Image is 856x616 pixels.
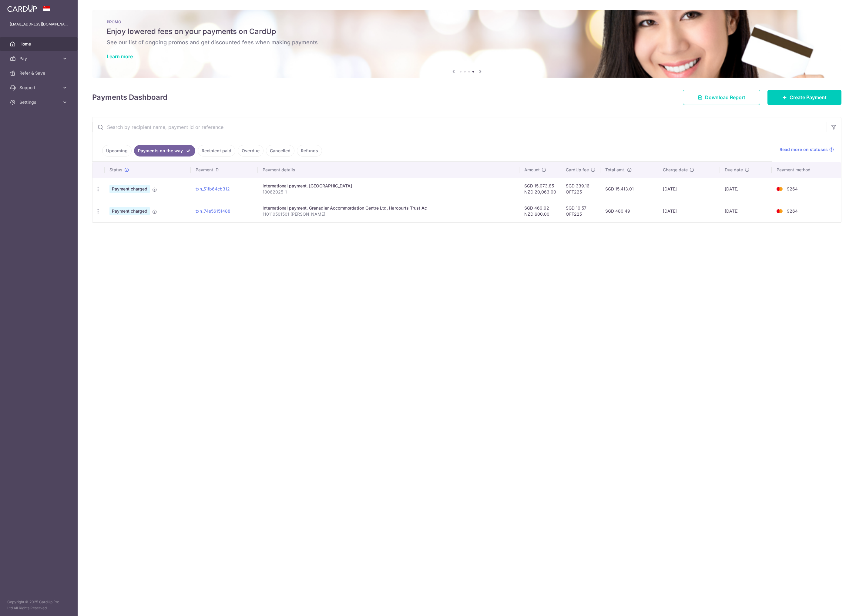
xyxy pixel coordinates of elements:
td: SGD 15,413.01 [600,178,658,200]
span: Total amt. [605,167,625,173]
a: Create Payment [767,90,841,105]
a: Cancelled [266,145,294,157]
span: Payment charged [109,207,150,215]
span: Read more on statuses [780,146,828,153]
th: Payment ID [191,162,258,178]
a: Read more on statuses [780,146,834,153]
iframe: ウィジェットを開いて詳しい情報を確認できます [815,598,850,613]
span: Refer & Save [19,70,59,76]
th: Payment method [772,162,841,178]
div: International payment. [GEOGRAPHIC_DATA] [263,183,515,189]
td: [DATE] [658,178,720,200]
p: PROMO [107,19,827,24]
span: Payment charged [109,185,150,193]
a: Recipient paid [198,145,235,157]
p: 18062025-1 [263,189,515,195]
div: International payment. Grenadier Accommordation Centre Ltd, Harcourts Trust Ac [263,205,515,211]
span: Amount [524,167,540,173]
th: Payment details [258,162,519,178]
img: Bank Card [774,185,786,193]
img: CardUp [7,5,37,12]
td: [DATE] [720,178,772,200]
a: txn_74e56151488 [196,208,230,214]
td: [DATE] [720,200,772,222]
td: SGD 15,073.85 NZD 20,063.00 [519,178,561,200]
img: Bank Card [774,207,786,215]
img: Latest Promos banner [92,10,841,78]
p: 110110501501 [PERSON_NAME] [263,211,515,217]
td: SGD 480.49 [600,200,658,222]
a: Learn more [107,53,133,59]
td: SGD 469.92 NZD 600.00 [519,200,561,222]
a: txn_51fb64cb312 [196,186,230,191]
h6: See our list of ongoing promos and get discounted fees when making payments [107,39,827,46]
span: Pay [19,56,59,62]
a: Overdue [238,145,264,157]
span: Charge date [663,167,688,173]
span: 9264 [787,208,798,214]
span: Create Payment [790,94,827,101]
h5: Enjoy lowered fees on your payments on CardUp [107,27,827,36]
span: Support [19,85,59,91]
td: [DATE] [658,200,720,222]
span: Download Report [705,94,745,101]
a: Upcoming [102,145,132,157]
input: Search by recipient name, payment id or reference [92,117,827,137]
a: Payments on the way [134,145,195,157]
a: Download Report [683,90,760,105]
p: [EMAIL_ADDRESS][DOMAIN_NAME] [10,21,68,27]
span: Status [109,167,123,173]
a: Refunds [297,145,322,157]
span: 9264 [787,186,798,191]
span: CardUp fee [566,167,589,173]
span: Home [19,41,59,47]
span: Due date [725,167,743,173]
span: Settings [19,99,59,105]
td: SGD 10.57 OFF225 [561,200,600,222]
td: SGD 339.16 OFF225 [561,178,600,200]
h4: Payments Dashboard [92,92,167,103]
